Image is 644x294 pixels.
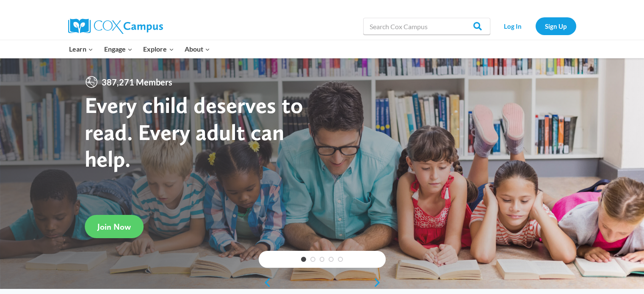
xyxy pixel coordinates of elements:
span: Learn [69,44,93,55]
a: 1 [301,257,306,262]
a: 2 [310,257,315,262]
div: content slider buttons [259,274,386,291]
span: 387,271 Members [98,75,176,89]
nav: Secondary Navigation [495,17,576,35]
nav: Primary Navigation [64,40,216,58]
a: 4 [329,257,334,262]
a: 5 [338,257,343,262]
a: 3 [320,257,325,262]
span: Engage [104,44,133,55]
span: Join Now [97,222,131,232]
span: Explore [143,44,174,55]
img: Cox Campus [68,19,163,34]
a: next [373,278,386,288]
a: Sign Up [536,17,576,35]
a: Log In [495,17,531,35]
input: Search Cox Campus [363,18,490,35]
a: Join Now [85,215,144,238]
a: previous [259,278,271,288]
strong: Every child deserves to read. Every adult can help. [85,91,303,172]
span: About [185,44,210,55]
